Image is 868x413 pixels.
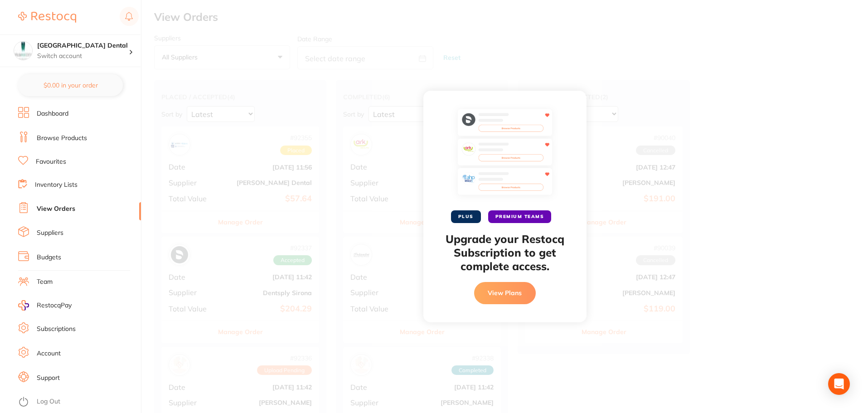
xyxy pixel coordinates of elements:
[14,42,32,60] img: Capalaba Park Dental
[18,12,76,23] img: Restocq Logo
[37,109,68,118] a: Dashboard
[474,282,536,304] button: View Plans
[828,373,850,395] div: Open Intercom Messenger
[37,349,61,358] a: Account
[18,7,76,28] a: Restocq Logo
[36,157,66,166] a: Favourites
[441,232,568,273] h2: Upgrade your Restocq Subscription to get complete access.
[18,395,138,409] button: Log Out
[18,300,72,311] a: RestocqPay
[37,397,60,406] a: Log Out
[37,301,72,310] span: RestocqPay
[37,228,63,238] a: Suppliers
[37,134,87,143] a: Browse Products
[18,74,123,96] button: $0.00 in your order
[37,374,60,383] a: Support
[457,109,553,199] img: favourites-preview.svg
[37,41,129,50] h4: Capalaba Park Dental
[37,325,76,334] a: Subscriptions
[37,52,129,61] p: Switch account
[488,210,552,223] span: PREMIUM TEAMS
[37,204,75,214] a: View Orders
[35,180,78,189] a: Inventory Lists
[37,277,53,287] a: Team
[37,253,61,262] a: Budgets
[451,210,481,223] span: PLUS
[18,300,29,311] img: RestocqPay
